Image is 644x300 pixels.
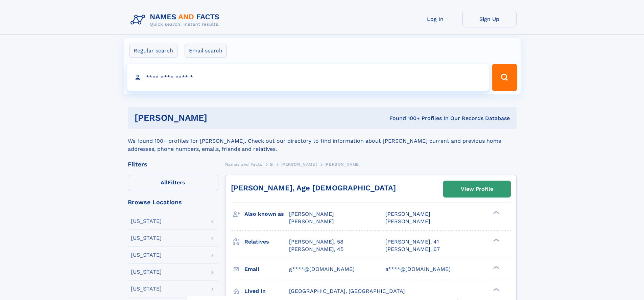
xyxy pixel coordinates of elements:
[289,218,334,225] span: [PERSON_NAME]
[444,181,510,197] a: View Profile
[131,252,162,258] div: [US_STATE]
[131,235,162,241] div: [US_STATE]
[492,64,517,91] button: Search Button
[128,175,218,191] label: Filters
[131,218,162,224] div: [US_STATE]
[135,114,299,122] h1: [PERSON_NAME]
[289,211,334,217] span: [PERSON_NAME]
[225,160,262,168] a: Names and Facts
[281,162,317,167] span: [PERSON_NAME]
[244,263,289,275] h3: Email
[492,287,500,292] div: ❯
[128,199,218,205] div: Browse Locations
[244,236,289,248] h3: Relatives
[385,218,430,225] span: [PERSON_NAME]
[131,269,162,275] div: [US_STATE]
[244,285,289,297] h3: Lived in
[408,11,462,27] a: Log In
[325,162,361,167] span: [PERSON_NAME]
[161,179,168,186] span: All
[289,238,343,246] a: [PERSON_NAME], 58
[128,11,225,29] img: Logo Names and Facts
[385,238,439,246] a: [PERSON_NAME], 41
[298,115,510,122] div: Found 100+ Profiles In Our Records Database
[385,246,440,253] a: [PERSON_NAME], 67
[461,181,493,197] div: View Profile
[128,129,517,153] div: We found 100+ profiles for [PERSON_NAME]. Check out our directory to find information about [PERS...
[289,246,343,253] a: [PERSON_NAME], 45
[492,238,500,242] div: ❯
[127,64,489,91] input: search input
[128,161,218,167] div: Filters
[270,160,273,168] a: G
[270,162,273,167] span: G
[385,211,430,217] span: [PERSON_NAME]
[185,44,227,58] label: Email search
[281,160,317,168] a: [PERSON_NAME]
[231,184,396,192] a: [PERSON_NAME], Age [DEMOGRAPHIC_DATA]
[129,44,177,58] label: Regular search
[492,210,500,215] div: ❯
[131,286,162,292] div: [US_STATE]
[289,288,405,294] span: [GEOGRAPHIC_DATA], [GEOGRAPHIC_DATA]
[462,11,517,27] a: Sign Up
[492,265,500,270] div: ❯
[244,208,289,220] h3: Also known as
